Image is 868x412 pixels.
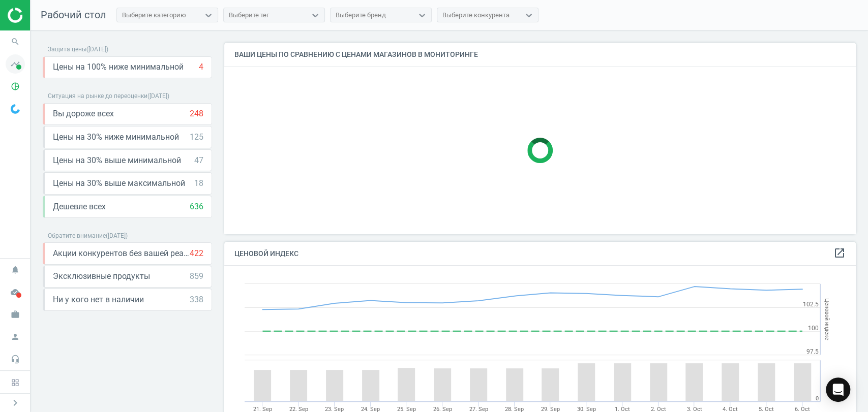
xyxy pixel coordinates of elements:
button: chevron_right [3,396,28,409]
div: 636 [190,201,203,212]
span: Дешевле всех [53,201,106,212]
i: timeline [6,54,25,74]
i: search [6,32,25,51]
span: Цены на 30% ниже минимальной [53,132,179,143]
span: ( [DATE] ) [106,232,128,239]
i: work [6,305,25,324]
text: 97.5 [806,348,819,355]
img: wGWNvw8QSZomAAAAABJRU5ErkJggg== [11,104,20,114]
div: 422 [190,248,203,259]
span: ( [DATE] ) [147,92,169,100]
span: Вы дороже всех [53,108,114,119]
span: Обратите внимание [48,232,106,239]
span: Акции конкурентов без вашей реакции [53,248,190,259]
div: 18 [194,178,203,189]
span: Рабочий стол [41,9,106,21]
div: 125 [190,132,203,143]
img: ajHJNr6hYgQAAAAASUVORK5CYII= [8,8,80,23]
text: 0 [816,395,819,402]
div: Выберите бренд [336,11,386,20]
i: pie_chart_outlined [6,77,25,96]
i: chevron_right [9,397,21,409]
span: Ни у кого нет в наличии [53,294,144,305]
div: Выберите конкурента [442,11,510,20]
div: Open Intercom Messenger [826,377,850,402]
h4: Ваши цены по сравнению с ценами магазинов в мониторинге [224,43,856,67]
div: 47 [194,155,203,166]
div: 338 [190,294,203,305]
div: 4 [199,61,203,73]
span: ( [DATE] ) [86,46,108,53]
i: headset_mic [6,350,25,369]
div: Выберите тег [229,11,269,20]
i: notifications [6,260,25,279]
text: 102.5 [803,301,819,308]
i: person [6,327,25,346]
span: Эксклюзивные продукты [53,271,150,282]
tspan: Ценовой индекс [824,298,830,340]
div: 248 [190,108,203,119]
span: Цены на 30% выше минимальной [53,155,181,166]
text: 100 [808,325,819,332]
span: Цены на 30% выше максимальной [53,178,185,189]
span: Защита цены [48,46,86,53]
a: open_in_new [833,247,846,260]
span: Цены на 100% ниже минимальной [53,61,184,73]
div: Выберите категорию [122,11,186,20]
i: cloud_done [6,282,25,302]
div: 859 [190,271,203,282]
h4: Ценовой индекс [224,242,856,266]
i: open_in_new [833,247,846,259]
span: Ситуация на рынке до переоценки [48,92,147,100]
